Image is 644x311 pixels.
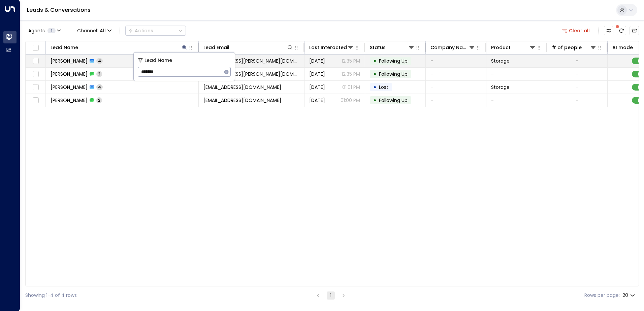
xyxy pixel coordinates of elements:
div: Actions [128,28,153,34]
div: Product [491,43,511,51]
span: vic wallace [51,71,88,77]
div: • [373,55,377,67]
p: 01:00 PM [341,97,360,104]
p: 12:35 PM [342,71,360,77]
span: There are new threads available. Refresh the grid to view the latest updates. [617,26,626,35]
span: 4 [96,58,103,64]
label: Rows per page: [584,292,620,299]
div: # of people [552,43,582,51]
span: Lost [379,84,388,91]
a: Leads & Conversations [27,6,91,14]
div: 20 [622,290,636,300]
td: - [486,68,547,80]
button: Clear all [559,26,593,35]
span: Jayme Wallace [51,97,88,104]
p: 01:01 PM [342,84,360,91]
span: Toggle select row [31,83,40,92]
span: Following Up [379,71,408,77]
button: Customize [604,26,613,35]
span: 4 [96,84,103,90]
div: Lead Email [203,43,229,51]
div: - [576,71,579,77]
td: - [426,81,486,94]
nav: pagination navigation [314,291,348,300]
div: Lead Name [51,43,78,51]
button: Agents1 [25,26,63,35]
span: gemusu@gmail.com [203,84,281,91]
div: - [576,84,579,91]
div: • [373,68,377,80]
td: - [426,94,486,107]
div: - [576,58,579,64]
span: 2 [96,71,102,77]
span: Toggle select row [31,57,40,65]
span: Aug 06, 2025 [309,84,325,91]
p: 12:35 PM [342,58,360,64]
span: Toggle select all [31,44,40,52]
td: - [426,68,486,80]
div: Company Name [430,43,469,51]
span: Yesterday [309,58,325,64]
span: Agents [28,28,45,33]
button: Archived Leads [630,26,639,35]
div: Lead Email [203,43,293,51]
div: Last Interacted [309,43,347,51]
span: vic wallace [51,58,88,64]
div: # of people [552,43,597,51]
button: Actions [125,26,186,36]
span: 2 [96,97,102,103]
span: Storage [491,58,510,64]
span: 1 [47,28,56,33]
div: • [373,81,377,93]
div: Status [370,43,386,51]
button: Channel:All [74,26,114,35]
span: Storage [491,84,510,91]
span: Jayme Wallace [51,84,88,91]
div: Status [370,43,415,51]
div: • [373,95,377,106]
span: Sep 30, 2025 [309,71,325,77]
span: Aug 03, 2025 [309,97,325,104]
div: Lead Name [51,43,188,51]
div: Last Interacted [309,43,354,51]
div: Company Name [430,43,475,51]
button: page 1 [327,291,335,300]
div: Button group with a nested menu [125,26,186,36]
div: Product [491,43,536,51]
span: Lead Name [144,57,172,64]
span: Following Up [379,58,408,64]
span: vic.wallace@gmail.com [203,58,299,64]
span: Channel: [74,26,114,35]
span: vic.wallace@gmail.com [203,71,299,77]
span: gemusu@gmail.com [203,97,281,104]
span: Following Up [379,97,408,104]
div: - [576,97,579,104]
div: Showing 1-4 of 4 rows [25,292,77,299]
span: Toggle select row [31,70,40,78]
span: Toggle select row [31,96,40,105]
span: All [100,28,106,33]
td: - [426,55,486,67]
td: - [486,94,547,107]
div: AI mode [612,43,633,51]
